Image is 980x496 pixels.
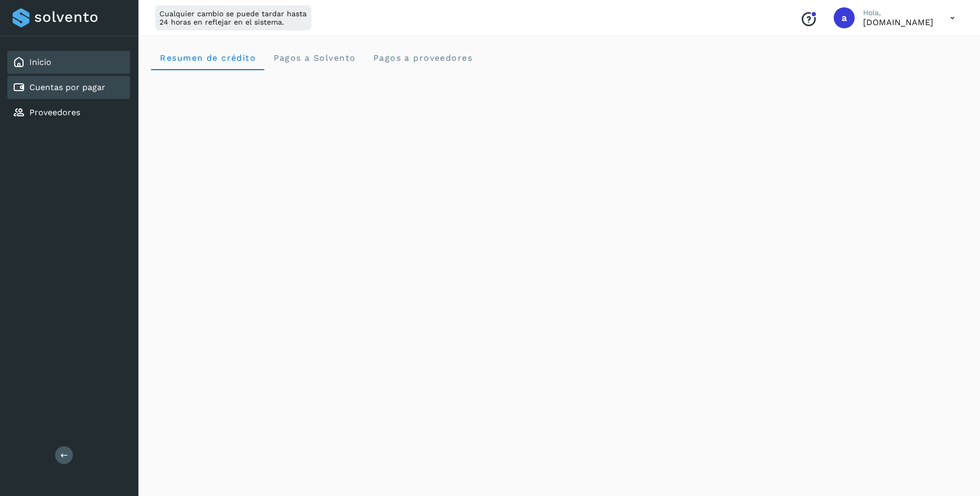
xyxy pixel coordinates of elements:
p: Hola, [863,8,933,17]
div: Proveedores [7,101,130,124]
a: Inicio [29,57,51,67]
a: Proveedores [29,107,80,117]
div: Cualquier cambio se puede tardar hasta 24 horas en reflejar en el sistema. [155,5,311,30]
span: Pagos a Solvento [273,53,356,63]
div: Inicio [7,51,130,74]
span: Pagos a proveedores [372,53,472,63]
span: Resumen de crédito [159,53,256,63]
div: Cuentas por pagar [7,76,130,99]
a: Cuentas por pagar [29,82,105,92]
p: administracion.supplinkplan.com [863,17,933,27]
